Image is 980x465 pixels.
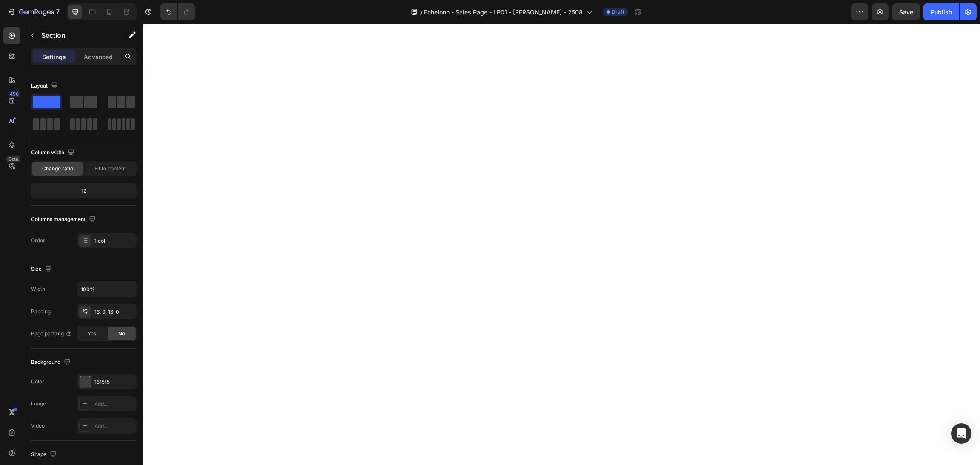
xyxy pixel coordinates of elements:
[42,52,66,61] p: Settings
[892,3,920,20] button: Save
[31,378,44,386] div: Color
[31,400,46,408] div: Image
[899,9,913,16] span: Save
[31,422,45,430] div: Video
[94,237,134,245] div: 1 col
[88,330,96,337] span: Yes
[94,165,126,173] span: Fit to content
[3,3,63,20] button: 7
[951,423,971,444] div: Open Intercom Messenger
[31,330,72,337] div: Page padding
[6,156,20,162] div: Beta
[94,400,134,408] div: Add...
[31,357,72,368] div: Background
[84,52,113,61] p: Advanced
[31,80,60,92] div: Layout
[420,8,422,17] span: /
[31,264,54,275] div: Size
[94,308,134,316] div: 16, 0, 16, 0
[160,3,195,20] div: Undo/Redo
[118,330,125,337] span: No
[42,165,73,173] span: Change ratio
[94,422,134,430] div: Add...
[31,285,45,293] div: Width
[931,8,952,17] div: Publish
[31,214,97,225] div: Columns management
[31,147,76,159] div: Column width
[31,237,45,244] div: Order
[31,308,51,315] div: Padding
[33,185,135,197] div: 12
[56,7,60,17] p: 7
[77,281,136,297] input: Auto
[31,449,58,460] div: Shape
[8,91,20,97] div: 450
[94,378,134,386] div: 151515
[612,8,624,16] span: Draft
[424,8,583,17] span: Echelonn - Sales Page - LP01 - [PERSON_NAME] - 2508
[41,30,111,40] p: Section
[923,3,959,20] button: Publish
[143,24,980,465] iframe: Design area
